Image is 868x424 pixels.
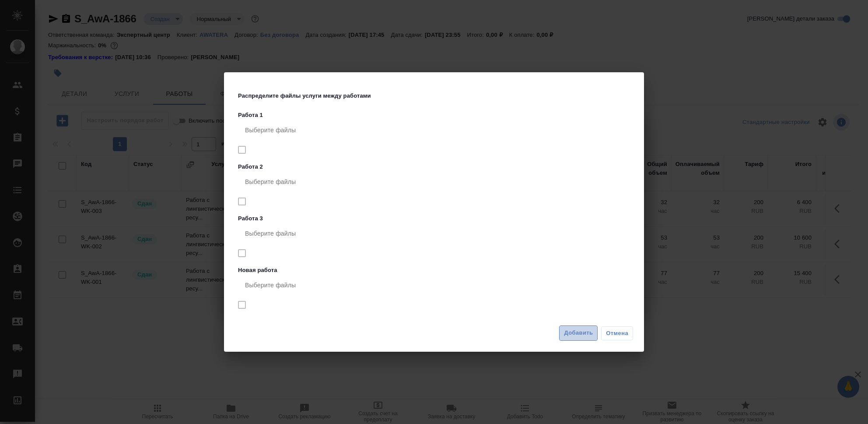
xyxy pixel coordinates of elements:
p: Работа 3 [238,214,633,223]
span: Добавить [564,328,593,338]
p: Работа 2 [238,163,633,171]
div: Выберите файлы [238,120,633,141]
span: Отмена [606,329,628,338]
button: Добавить [559,325,598,341]
div: Выберите файлы [238,223,633,244]
div: Выберите файлы [238,275,633,296]
div: Выберите файлы [238,171,633,192]
p: Распределите файлы услуги между работами [238,92,375,100]
p: Работа 1 [238,111,633,120]
p: Новая работа [238,266,633,275]
button: Отмена [601,326,633,340]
